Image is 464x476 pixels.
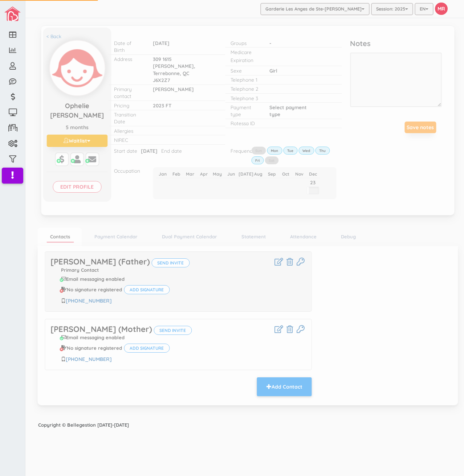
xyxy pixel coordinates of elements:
p: Transition Date [111,111,139,125]
p: Sexe [228,67,256,74]
th: Aug [248,170,262,178]
p: Date of Birth [111,40,139,54]
span: Select payment type [266,104,304,117]
p: Telephone 1 [228,76,256,83]
th: Oct [276,170,289,178]
div: Email messaging enabled [58,276,122,282]
label: Sat [262,156,276,164]
th: Feb [167,170,180,178]
p: Start date [111,147,134,154]
a: Attendance [284,231,317,242]
label: Mon [264,147,279,155]
button: Add signature [121,344,167,353]
a: Debug [334,231,357,242]
p: Occupation [111,167,139,174]
a: Statement [235,231,266,242]
p: Primary contact [111,86,139,100]
span: Girl [266,67,274,74]
span: Terrebonne, [150,70,178,76]
label: Thu [312,147,327,155]
div: Email messaging enabled [58,335,122,340]
span: 309 [150,56,158,62]
span: [PERSON_NAME], [150,63,192,69]
span: [DATE] [150,40,167,46]
span: No signature registered [64,345,119,350]
a: Contacts [44,231,71,243]
img: Click to change profile pic [47,41,102,95]
a: [PHONE_NUMBER] [63,297,109,304]
strong: Copyright © Bellegestion [DATE]-[DATE] [38,422,129,428]
button: Waitlist [44,135,105,147]
button: Add signature [121,285,167,294]
span: J6X2Z7 [150,77,167,83]
input: Edit profile [50,181,98,193]
button: Save notes [402,122,433,133]
th: Dec [303,170,317,178]
p: NIREC [111,136,139,143]
p: Allergies [111,127,139,134]
p: Telephone 2 [228,85,256,92]
span: QC [180,70,186,76]
p: Rotessa ID [228,120,256,127]
button: Send invite [151,326,189,335]
img: image [4,7,21,21]
th: May [207,170,221,178]
p: Medicare [228,49,256,56]
th: Sep [262,170,276,178]
th: Jan [153,170,167,178]
a: Payment Calendar [88,231,138,242]
th: Apr [194,170,208,178]
label: Wed [296,147,311,155]
th: [DATE] [235,170,249,178]
p: Address [111,56,139,62]
p: Notes [347,38,439,49]
span: 1615 [160,56,169,62]
th: Nov [289,170,303,178]
span: [PERSON_NAME] [150,86,191,92]
p: Payment type [228,104,256,118]
a: [PERSON_NAME] (Father) [48,257,147,267]
a: [PERSON_NAME] (Mother) [48,324,149,334]
button: Send invite [148,258,187,267]
p: Groups [228,40,256,46]
span: Ophelie [PERSON_NAME] [47,102,101,119]
p: - [266,40,314,46]
p: End date [158,147,179,154]
th: Jun [221,170,235,178]
span: 2023 FT [150,102,168,108]
p: Primary Contact [48,267,303,272]
span: [DATE] [138,148,155,154]
label: Sun [248,147,263,155]
p: Telephone 3 [228,95,256,102]
button: Add Contact [254,377,309,396]
label: Fri [248,156,261,164]
p: Frequency [228,147,236,154]
span: No signature registered [64,287,119,292]
a: Dual Payment Calendar [155,231,218,242]
th: Mar [180,170,194,178]
a: [PHONE_NUMBER] [63,356,109,362]
p: Expiration [228,57,256,63]
p: 5 months [44,124,105,131]
a: < Back [44,33,58,40]
p: Pricing [111,102,139,109]
label: Tue [280,147,294,155]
